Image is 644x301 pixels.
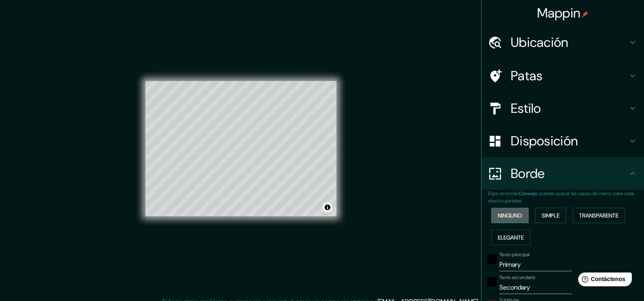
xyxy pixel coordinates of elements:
font: Elegante [498,234,524,241]
font: Borde [511,165,545,182]
div: Ubicación [481,26,644,59]
button: Transparente [572,208,625,223]
font: Disposición [511,132,578,149]
font: Simple [542,212,559,219]
font: Consejo [518,190,537,197]
font: Ninguno [498,212,522,219]
font: Patas [511,67,543,84]
button: Activar o desactivar atribución [323,202,332,212]
div: Patas [481,59,644,92]
button: Ninguno [491,208,529,223]
button: negro [487,277,497,287]
iframe: Lanzador de widgets de ayuda [572,269,635,292]
font: Ubicación [511,34,568,51]
font: Estilo [511,100,541,117]
font: Transparente [579,212,618,219]
div: Borde [481,157,644,190]
font: Texto principal [499,251,529,258]
button: Elegante [491,230,530,245]
div: Disposición [481,125,644,157]
button: Simple [535,208,566,223]
font: Elige un borde. [488,190,518,197]
button: negro [487,254,497,264]
font: Texto secundario [499,274,536,281]
font: : puedes opacar las capas del marco para crear efectos geniales. [488,190,634,204]
img: pin-icon.png [582,11,588,18]
div: Estilo [481,92,644,125]
font: Mappin [537,4,581,22]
